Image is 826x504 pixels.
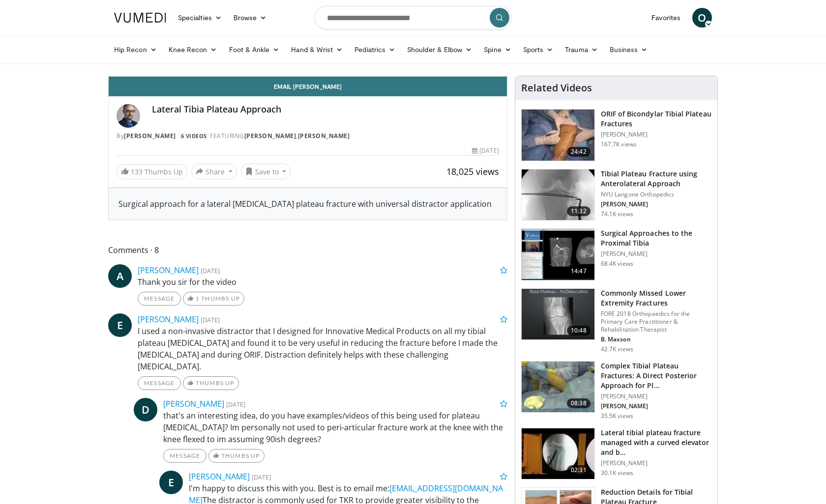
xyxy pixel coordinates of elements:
div: By FEATURING , [117,132,499,140]
p: that's an interesting idea, do you have examples/videos of this being used for plateau [MEDICAL_D... [163,410,507,445]
span: 02:31 [567,465,590,475]
img: 4aa379b6-386c-4fb5-93ee-de5617843a87.150x105_q85_crop-smart_upscale.jpg [522,289,594,340]
p: [PERSON_NAME] [601,131,711,139]
a: Browse [228,8,273,28]
a: [PERSON_NAME] [298,132,350,140]
a: [PERSON_NAME] [163,398,224,409]
a: Message [163,449,206,463]
a: [PERSON_NAME] [138,314,199,325]
a: Specialties [172,8,228,28]
a: E [159,471,183,494]
p: [PERSON_NAME] [601,392,711,400]
a: Spine [478,40,517,59]
img: VuMedi Logo [114,13,166,23]
small: [DATE] [252,473,271,481]
a: 02:31 Lateral tibial plateau fracture managed with a curved elevator and b… [PERSON_NAME] 30.1K v... [521,428,711,480]
p: 35.5K views [601,412,633,420]
h4: Lateral Tibia Plateau Approach [152,104,499,115]
small: [DATE] [201,266,220,275]
a: Pediatrics [349,40,401,59]
span: 14:47 [567,266,590,276]
div: Surgical approach for a lateral [MEDICAL_DATA] plateau fracture with universal distractor applica... [118,198,497,210]
h3: Tibial Plateau Fracture using Anterolateral Approach [601,169,711,189]
h3: ORIF of Bicondylar Tibial Plateau Fractures [601,109,711,129]
span: 133 [131,167,143,176]
p: FORE 2018 Orthopaedics for the Primary Care Practitioner & Rehabilitation Therapist [601,310,711,334]
h3: Lateral tibial plateau fracture managed with a curved elevator and b… [601,428,711,457]
span: 08:38 [567,398,590,408]
small: [DATE] [201,315,220,324]
button: Share [191,164,237,179]
a: E [108,313,132,337]
img: 9nZFQMepuQiumqNn4xMDoxOjBzMTt2bJ.150x105_q85_crop-smart_upscale.jpg [522,169,594,221]
a: [PERSON_NAME] [138,265,199,276]
img: DA_UIUPltOAJ8wcH4xMDoxOjB1O8AjAz.150x105_q85_crop-smart_upscale.jpg [522,229,594,280]
a: Knee Recon [163,40,223,59]
span: 24:42 [567,147,590,157]
a: Business [604,40,654,59]
span: 1 [196,295,200,302]
a: 24:42 ORIF of Bicondylar Tibial Plateau Fractures [PERSON_NAME] 167.7K views [521,109,711,161]
img: Avatar [117,104,140,128]
small: [DATE] [226,400,245,409]
p: I used a non-invasive distractor that I designed for Innovative Medical Products on all my tibial... [138,325,507,372]
a: Hand & Wrist [285,40,349,59]
a: Foot & Ankle [223,40,286,59]
p: [PERSON_NAME] [601,250,711,258]
div: [DATE] [472,146,499,155]
p: [PERSON_NAME] [601,459,711,467]
a: Message [138,292,181,306]
a: O [692,8,712,28]
a: D [134,398,157,421]
p: 42.7K views [601,345,633,353]
input: Search topics, interventions [315,6,511,29]
p: Thank you sir for the video [138,276,507,288]
a: Message [138,376,181,390]
a: Sports [517,40,560,59]
span: Comments 8 [108,244,507,256]
a: Thumbs Up [183,376,238,390]
a: Favorites [646,8,686,28]
h3: Surgical Approaches to the Proximal Tibia [601,228,711,248]
a: Thumbs Up [208,449,264,463]
h3: Commonly Missed Lower Extremity Fractures [601,288,711,308]
a: 08:38 Complex Tibial Plateau Fractures: A Direct Posterior Approach for Pl… [PERSON_NAME] [PERSON... [521,361,711,420]
p: [PERSON_NAME] [601,200,711,208]
p: 68.4K views [601,260,633,268]
a: 1 Thumbs Up [183,292,244,306]
a: Shoulder & Elbow [401,40,478,59]
img: ssCKXnGZZaxxNNa35hMDoxOjBvO2OFFA_1.150x105_q85_crop-smart_upscale.jpg [522,428,594,479]
button: Save to [241,164,291,179]
a: [PERSON_NAME] [124,132,176,140]
span: 11:32 [567,206,590,216]
a: [PERSON_NAME] [189,471,250,482]
a: Email [PERSON_NAME] [109,77,507,96]
h4: Related Videos [521,82,592,94]
h3: Complex Tibial Plateau Fractures: A Direct Posterior Approach for Pl… [601,361,711,391]
img: Levy_Tib_Plat_100000366_3.jpg.150x105_q85_crop-smart_upscale.jpg [522,110,594,161]
p: [PERSON_NAME] [601,402,711,410]
p: B. Maxson [601,336,711,343]
a: 10:48 Commonly Missed Lower Extremity Fractures FORE 2018 Orthopaedics for the Primary Care Pract... [521,288,711,353]
a: 6 Videos [177,132,210,140]
a: 14:47 Surgical Approaches to the Proximal Tibia [PERSON_NAME] 68.4K views [521,228,711,280]
p: NYU Langone Orthopedics [601,191,711,198]
span: 18,025 views [446,166,499,177]
a: Trauma [559,40,604,59]
a: Hip Recon [108,40,163,59]
img: a3c47f0e-2ae2-4b3a-bf8e-14343b886af9.150x105_q85_crop-smart_upscale.jpg [522,362,594,413]
a: [PERSON_NAME] [244,132,296,140]
span: 10:48 [567,326,590,336]
p: 30.1K views [601,469,633,477]
a: 133 Thumbs Up [117,164,187,179]
p: 167.7K views [601,140,637,148]
p: 74.1K views [601,210,633,218]
a: A [108,264,132,288]
a: 11:32 Tibial Plateau Fracture using Anterolateral Approach NYU Langone Orthopedics [PERSON_NAME] ... [521,169,711,221]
